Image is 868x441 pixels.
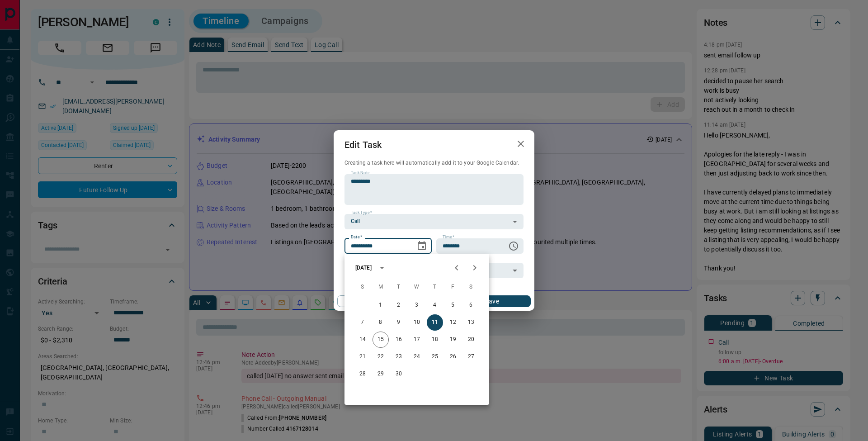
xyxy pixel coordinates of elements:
[466,259,484,277] button: Next month
[373,314,389,331] button: 8
[354,314,371,331] button: 7
[391,349,407,365] button: 23
[351,210,372,216] label: Task Type
[373,297,389,313] button: 1
[354,332,371,348] button: 14
[344,214,524,229] div: Call
[344,159,524,167] p: Creating a task here will automatically add it to your Google Calendar.
[445,278,461,296] span: Friday
[334,130,392,159] h2: Edit Task
[445,297,461,313] button: 5
[448,259,466,277] button: Previous month
[409,297,425,313] button: 3
[445,314,461,331] button: 12
[463,332,479,348] button: 20
[409,349,425,365] button: 24
[409,278,425,296] span: Wednesday
[445,332,461,348] button: 19
[391,314,407,331] button: 9
[354,366,371,382] button: 28
[409,314,425,331] button: 10
[373,366,389,382] button: 29
[355,264,372,272] div: [DATE]
[354,278,371,296] span: Sunday
[351,234,362,240] label: Date
[463,297,479,313] button: 6
[354,349,371,365] button: 21
[443,234,454,240] label: Time
[373,278,389,296] span: Monday
[505,237,523,255] button: Choose time, selected time is 6:00 AM
[427,349,443,365] button: 25
[373,349,389,365] button: 22
[413,237,431,255] button: Choose date, selected date is Sep 11, 2025
[427,278,443,296] span: Thursday
[427,314,443,331] button: 11
[427,297,443,313] button: 4
[453,295,531,307] button: Save
[391,366,407,382] button: 30
[391,278,407,296] span: Tuesday
[427,332,443,348] button: 18
[409,332,425,348] button: 17
[463,349,479,365] button: 27
[391,297,407,313] button: 2
[374,260,390,275] button: calendar view is open, switch to year view
[373,332,389,348] button: 15
[463,278,479,296] span: Saturday
[391,332,407,348] button: 16
[445,349,461,365] button: 26
[351,170,369,176] label: Task Note
[463,314,479,331] button: 13
[337,295,415,307] button: Cancel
